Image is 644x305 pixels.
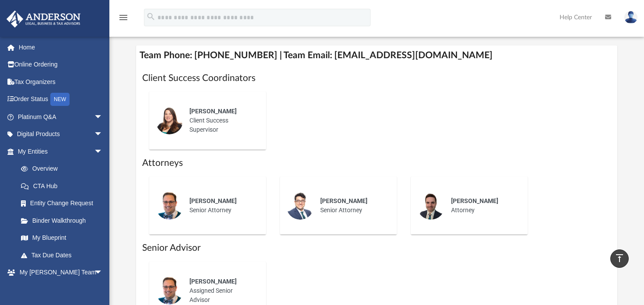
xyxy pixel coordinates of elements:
[6,143,116,160] a: My Entitiesarrow_drop_down
[94,108,112,126] span: arrow_drop_down
[146,12,156,21] i: search
[189,278,237,285] span: [PERSON_NAME]
[142,242,611,254] h1: Senior Advisor
[183,101,260,140] div: Client Success Supervisor
[6,56,116,74] a: Online Ordering
[189,197,237,204] span: [PERSON_NAME]
[118,17,129,23] a: menu
[614,253,625,263] i: vertical_align_top
[624,11,637,24] img: User Pic
[94,264,112,282] span: arrow_drop_down
[12,212,116,229] a: Binder Walkthrough
[4,11,83,28] img: Anderson Advisors Platinum Portal
[445,190,521,221] div: Attorney
[6,73,116,91] a: Tax Organizers
[189,108,237,115] span: [PERSON_NAME]
[451,197,498,204] span: [PERSON_NAME]
[12,195,116,212] a: Entity Change Request
[118,12,129,23] i: menu
[142,72,611,84] h1: Client Success Coordinators
[12,229,112,247] a: My Blueprint
[610,249,629,268] a: vertical_align_top
[6,39,116,56] a: Home
[50,93,70,106] div: NEW
[6,91,116,109] a: Order StatusNEW
[12,246,116,264] a: Tax Due Dates
[320,197,367,204] span: [PERSON_NAME]
[136,46,617,65] h4: Team Phone: [PHONE_NUMBER] | Team Email: [EMAIL_ADDRESS][DOMAIN_NAME]
[314,190,391,221] div: Senior Attorney
[12,160,116,178] a: Overview
[155,192,183,220] img: thumbnail
[183,190,260,221] div: Senior Attorney
[6,108,116,126] a: Platinum Q&Aarrow_drop_down
[155,106,183,134] img: thumbnail
[286,192,314,220] img: thumbnail
[417,192,445,220] img: thumbnail
[142,157,611,169] h1: Attorneys
[12,177,116,195] a: CTA Hub
[6,126,116,143] a: Digital Productsarrow_drop_down
[94,126,112,144] span: arrow_drop_down
[6,264,112,281] a: My [PERSON_NAME] Teamarrow_drop_down
[94,143,112,161] span: arrow_drop_down
[155,277,183,305] img: thumbnail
